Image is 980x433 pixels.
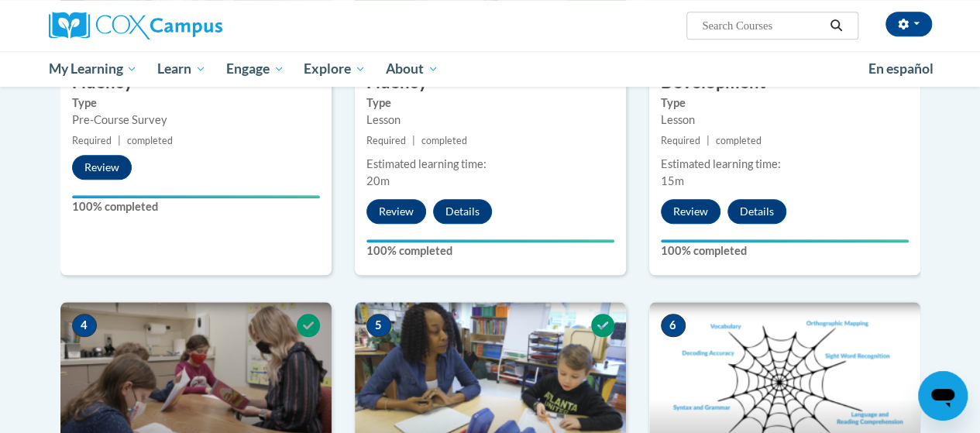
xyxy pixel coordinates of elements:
a: My Learning [39,51,148,87]
span: 5 [366,314,391,337]
div: Lesson [366,112,614,129]
button: Details [433,199,492,224]
span: | [707,135,710,146]
span: | [412,135,415,146]
a: Learn [147,51,216,87]
div: Your progress [366,239,614,242]
div: Your progress [661,239,909,242]
label: Type [366,95,614,112]
span: Required [661,135,700,146]
div: Pre-Course Survey [72,112,320,129]
label: 100% completed [661,242,909,259]
span: 15m [661,174,684,187]
a: About [376,51,449,87]
span: | [118,135,121,146]
span: 6 [661,314,686,337]
span: completed [421,135,467,146]
div: Estimated learning time: [661,156,909,173]
span: About [386,60,438,78]
span: Learn [157,60,206,78]
span: 4 [72,314,97,337]
a: Explore [294,51,376,87]
span: Engage [226,60,284,78]
span: 20m [366,174,390,187]
div: Estimated learning time: [366,156,614,173]
button: Review [661,199,720,224]
span: Explore [304,60,366,78]
button: Review [72,155,132,180]
div: Your progress [72,195,320,198]
iframe: Button to launch messaging window [918,371,968,421]
span: My Learning [48,60,137,78]
button: Details [727,199,786,224]
span: Required [72,135,112,146]
div: Main menu [37,51,944,87]
a: Cox Campus [49,12,328,40]
span: En español [868,60,934,77]
button: Account Settings [885,12,932,36]
label: 100% completed [366,242,614,259]
img: Cox Campus [49,12,222,40]
span: Required [366,135,406,146]
a: Engage [216,51,294,87]
label: Type [72,95,320,112]
span: completed [716,135,762,146]
label: 100% completed [72,198,320,215]
div: Lesson [661,112,909,129]
input: Search Courses [700,16,824,35]
button: Search [824,16,848,35]
span: completed [127,135,173,146]
label: Type [661,95,909,112]
button: Review [366,199,426,224]
a: En español [858,53,944,85]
